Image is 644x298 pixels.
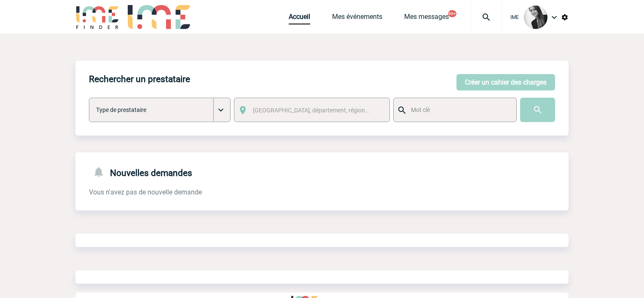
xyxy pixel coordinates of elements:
[89,74,190,84] h4: Rechercher un prestataire
[75,5,119,29] img: IME-Finder
[89,166,192,178] h4: Nouvelles demandes
[92,166,110,178] img: notifications-24-px-g.png
[448,10,456,17] button: 99+
[524,5,547,29] img: 101050-0.jpg
[89,188,202,196] span: Vous n'avez pas de nouvelle demande
[404,13,449,24] a: Mes messages
[332,13,382,24] a: Mes événements
[253,107,370,114] span: [GEOGRAPHIC_DATA], département, région...
[520,98,555,122] input: Submit
[409,104,509,115] input: Mot clé
[510,14,519,20] span: IME
[289,13,310,24] a: Accueil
